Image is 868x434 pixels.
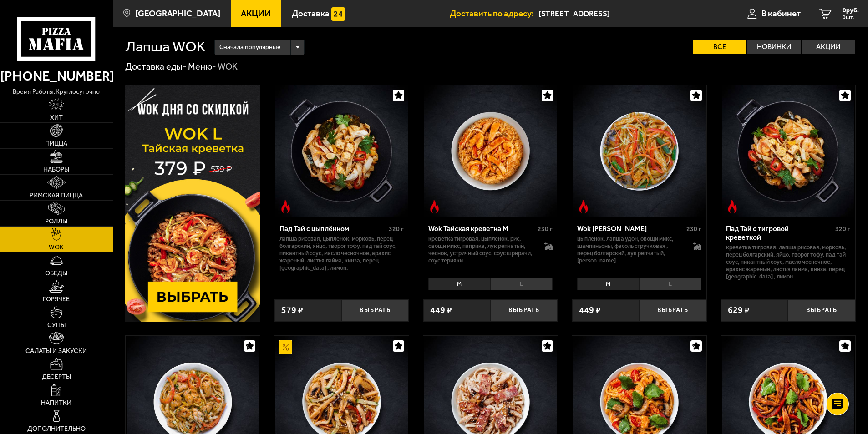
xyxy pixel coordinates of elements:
[50,115,63,121] span: Хит
[279,340,293,354] img: Акционный
[27,426,86,432] span: Дополнительно
[802,40,855,54] label: Акции
[490,299,558,322] button: Выбрать
[25,348,87,354] span: Салаты и закуски
[450,9,538,18] span: Доставить по адресу:
[428,200,442,213] img: Острое блюдо
[428,224,535,233] div: Wok Тайская креветка M
[43,167,69,173] span: Наборы
[125,61,187,72] a: Доставка еды-
[726,244,850,280] p: креветка тигровая, лапша рисовая, морковь, перец болгарский, яйцо, творог тофу, пад тай соус, пик...
[577,224,684,233] div: Wok [PERSON_NAME]
[275,85,408,217] img: Пад Тай с цыплёнком
[722,85,854,217] img: Пад Тай с тигровой креветкой
[726,224,833,242] div: Пад Тай с тигровой креветкой
[41,400,71,406] span: Напитки
[835,225,850,233] span: 320 г
[423,85,558,217] a: Острое блюдоWok Тайская креветка M
[788,299,855,322] button: Выбрать
[45,141,67,147] span: Пицца
[279,235,404,271] p: лапша рисовая, цыпленок, морковь, перец болгарский, яйцо, творог тофу, пад тай соус, пикантный со...
[538,5,712,22] span: Среднерогатская улица, 9
[693,40,746,54] label: Все
[761,9,801,18] span: В кабинет
[45,218,67,225] span: Роллы
[428,235,536,264] p: креветка тигровая, цыпленок, рис, овощи микс, паприка, лук репчатый, чеснок, устричный соус, соус...
[639,299,706,322] button: Выбрать
[279,224,386,233] div: Пад Тай с цыплёнком
[47,322,66,328] span: Супы
[424,85,557,217] img: Wok Тайская креветка M
[579,306,601,315] span: 449 ₽
[341,299,409,322] button: Выбрать
[726,200,739,213] img: Острое блюдо
[538,225,553,233] span: 230 г
[721,85,855,217] a: Острое блюдоПад Тай с тигровой креветкой
[490,278,553,290] li: L
[572,85,706,217] a: Острое блюдоWok Карри М
[135,9,220,18] span: [GEOGRAPHIC_DATA]
[843,7,859,14] span: 0 руб.
[45,270,67,277] span: Обеды
[49,244,64,251] span: WOK
[125,40,205,54] h1: Лапша WOK
[728,306,750,315] span: 629 ₽
[538,5,712,22] input: Ваш адрес доставки
[274,85,409,217] a: Острое блюдоПад Тай с цыплёнком
[292,9,330,18] span: Доставка
[577,200,590,213] img: Острое блюдо
[241,9,271,18] span: Акции
[430,306,452,315] span: 449 ₽
[42,374,71,380] span: Десерты
[389,225,404,233] span: 320 г
[577,278,639,290] li: M
[577,235,685,264] p: цыпленок, лапша удон, овощи микс, шампиньоны, фасоль стручковая , перец болгарский, лук репчатый,...
[279,200,293,213] img: Острое блюдо
[331,7,345,21] img: 15daf4d41897b9f0e9f617042186c801.svg
[686,225,701,233] span: 230 г
[428,278,490,290] li: M
[639,278,701,290] li: L
[747,40,801,54] label: Новинки
[218,61,238,73] div: WOK
[281,306,303,315] span: 579 ₽
[843,15,859,20] span: 0 шт.
[573,85,706,217] img: Wok Карри М
[30,192,83,199] span: Римская пицца
[188,61,216,72] a: Меню-
[43,296,70,303] span: Горячее
[219,39,280,56] span: Сначала популярные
